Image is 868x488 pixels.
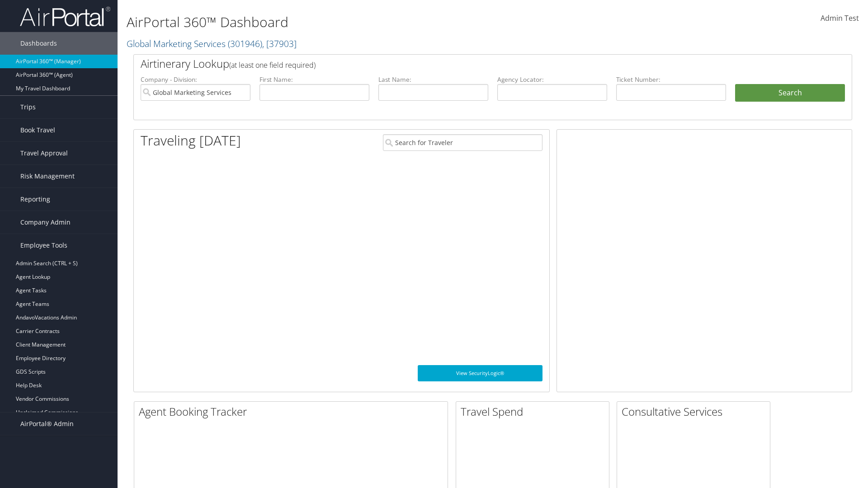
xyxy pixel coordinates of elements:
img: airportal-logo.png [20,6,110,27]
span: Dashboards [20,32,57,55]
span: Travel Approval [20,142,68,164]
span: Risk Management [20,165,75,188]
label: Ticket Number: [616,75,726,84]
span: Book Travel [20,119,55,141]
button: Search [735,84,845,102]
h1: AirPortal 360™ Dashboard [127,13,615,32]
h2: Airtinerary Lookup [141,56,785,71]
span: Company Admin [20,211,71,234]
span: Admin Test [821,13,859,23]
a: View SecurityLogic® [418,365,542,381]
label: Last Name: [378,75,488,84]
span: ( 301946 ) [228,38,262,50]
span: Reporting [20,188,50,211]
span: Trips [20,96,36,118]
h2: Travel Spend [461,404,609,419]
span: Employee Tools [20,234,67,257]
span: , [ 37903 ] [262,38,297,50]
a: Global Marketing Services [127,38,297,50]
label: Company - Division: [141,75,250,84]
h2: Agent Booking Tracker [139,404,448,419]
label: Agency Locator: [497,75,607,84]
h1: Traveling [DATE] [141,131,241,150]
a: Admin Test [821,5,859,33]
label: First Name: [259,75,369,84]
input: Search for Traveler [383,134,542,151]
span: AirPortal® Admin [20,413,74,435]
h2: Consultative Services [622,404,770,419]
span: (at least one field required) [229,60,316,70]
